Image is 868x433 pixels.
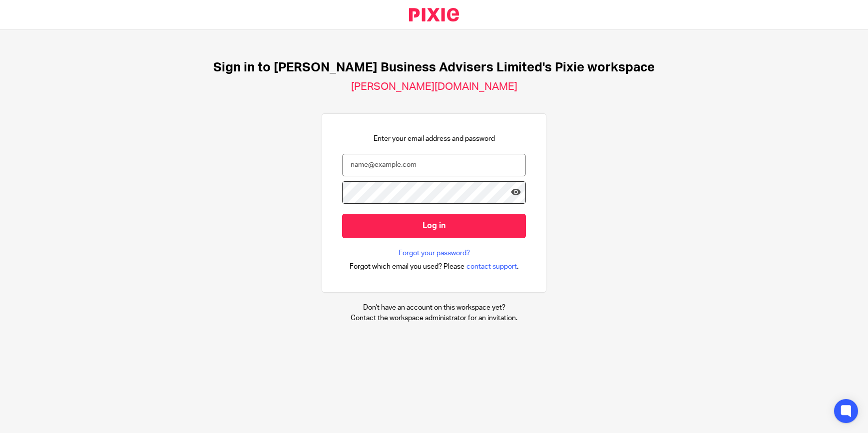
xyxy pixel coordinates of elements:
[342,214,526,238] input: Log in
[213,60,655,75] h1: Sign in to [PERSON_NAME] Business Advisers Limited's Pixie workspace
[350,261,519,272] div: .
[351,80,517,93] h2: [PERSON_NAME][DOMAIN_NAME]
[351,303,517,313] p: Don't have an account on this workspace yet?
[342,154,526,176] input: name@example.com
[374,134,495,144] p: Enter your email address and password
[351,313,517,323] p: Contact the workspace administrator for an invitation.
[399,248,470,258] a: Forgot your password?
[466,262,517,272] span: contact support
[350,262,464,272] span: Forgot which email you used? Please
